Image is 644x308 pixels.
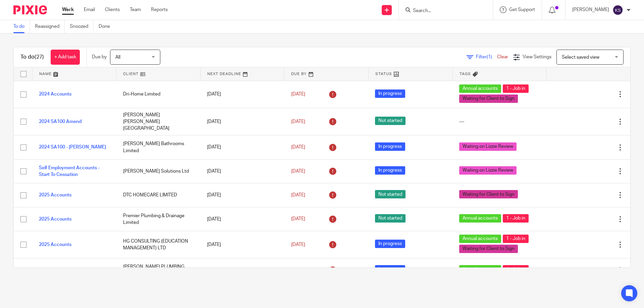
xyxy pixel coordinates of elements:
span: (27) [35,54,44,60]
span: [DATE] [291,242,305,247]
a: 2024 Accounts [39,92,71,97]
span: Waiting on Lizzie Review [459,142,517,151]
span: Waiting on Lizzie Review [459,166,517,175]
td: [DATE] [200,207,284,231]
a: Reassigned [35,20,65,33]
input: Search [412,8,473,14]
span: 1 - Job in [503,214,529,223]
span: Not started [375,117,406,125]
a: Done [99,20,115,33]
td: [DATE] [200,183,284,207]
a: 2025 Accounts [39,217,71,222]
span: 1 - Job in [503,265,529,273]
td: [PERSON_NAME] [PERSON_NAME][GEOGRAPHIC_DATA] [116,108,201,135]
td: [DATE] [200,159,284,183]
a: + Add task [51,50,80,65]
div: --- [459,118,539,125]
span: 1 - Job in [503,235,529,243]
td: [DATE] [200,258,284,282]
img: Pixie [13,5,47,14]
span: 1 - Job in [503,84,529,93]
a: To do [13,20,30,33]
td: [PERSON_NAME] PLUMBING AND HEATING LIMITED [116,258,201,282]
td: DTC HOMECARE LIMITED [116,183,201,207]
span: Annual accounts [459,84,501,93]
td: [DATE] [200,108,284,135]
span: In progress [375,142,405,151]
a: Clients [105,6,120,13]
span: [DATE] [291,217,305,222]
img: svg%3E [612,5,623,15]
span: All [115,55,120,60]
td: HG CONSULTING (EDUCATION MANAGEMENT) LTD [116,231,201,258]
a: 2024 SA100 Amend [39,119,82,124]
span: In progress [375,240,405,248]
span: Waiting for Client to Sign [459,95,518,103]
span: Filter [476,55,497,59]
span: In progress [375,265,405,273]
span: Waiting for Client to Sign [459,245,518,253]
a: Snoozed [70,20,94,33]
span: [DATE] [291,92,305,97]
span: (1) [487,55,492,59]
a: Work [62,6,74,13]
a: Email [84,6,95,13]
a: 2025 Accounts [39,193,71,197]
a: Clear [497,55,508,59]
td: [PERSON_NAME] Bathrooms Limited [116,135,201,159]
span: Select saved view [562,55,599,60]
h1: To do [20,54,44,61]
span: [DATE] [291,119,305,124]
span: Not started [375,190,406,198]
span: In progress [375,89,405,98]
span: Annual accounts [459,235,501,243]
p: [PERSON_NAME] [572,6,609,13]
span: In progress [375,166,405,175]
a: 2025 Accounts [39,242,71,247]
td: [DATE] [200,135,284,159]
span: View Settings [523,55,551,59]
a: Reports [151,6,168,13]
a: Team [130,6,141,13]
a: 2024 SA100 - [PERSON_NAME] [39,145,106,149]
td: [DATE] [200,81,284,108]
span: Tags [460,72,471,76]
p: Due by [92,54,107,60]
span: Annual accounts [459,265,501,273]
span: Waiting for Client to Sign [459,190,518,198]
span: Annual accounts [459,214,501,223]
a: Self Employment Accounts - Start To Cessation [39,166,100,177]
span: [DATE] [291,145,305,149]
span: Get Support [509,7,535,12]
span: [DATE] [291,193,305,197]
td: [PERSON_NAME] Solutions Ltd [116,159,201,183]
span: [DATE] [291,169,305,174]
span: Not started [375,214,406,223]
td: Dri-Home Limited [116,81,201,108]
td: [DATE] [200,231,284,258]
td: Premier Plumbing & Drainage Limited [116,207,201,231]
